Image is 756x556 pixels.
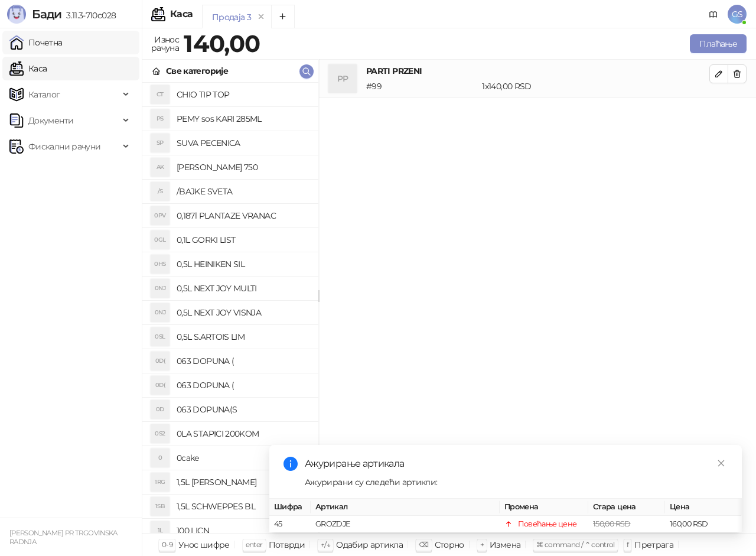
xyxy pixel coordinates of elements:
[9,529,118,546] small: [PERSON_NAME] PR TRGOVINSKA RADNJA
[7,5,26,24] img: Logo
[28,135,100,158] span: Фискални рачуни
[253,12,269,22] button: remove
[151,448,170,467] div: 0
[627,540,628,549] span: f
[151,521,170,540] div: 1L
[177,182,309,201] h4: /BAJKE SVETA
[151,424,170,443] div: 0S2
[715,457,728,470] a: Close
[177,206,309,225] h4: 0,187l PLANTAZE VRANAC
[177,279,309,298] h4: 0,5L NEXT JOY MULTI
[177,352,309,370] h4: 063 DOPUNA (
[9,31,63,54] a: Почетна
[364,80,480,93] div: # 99
[480,80,712,93] div: 1 x 140,00 RSD
[212,11,251,24] div: Продаја 3
[9,57,47,80] a: Каса
[177,109,309,128] h4: PEMY sos KARI 285ML
[184,29,260,58] strong: 140,00
[151,158,170,177] div: AK
[151,400,170,419] div: 0D
[177,376,309,395] h4: 063 DOPUNA (
[690,34,747,53] button: Плаћање
[151,352,170,370] div: 0D(
[177,400,309,419] h4: 063 DOPUNA(S
[177,448,309,467] h4: 0cake
[151,497,170,516] div: 1SB
[142,83,318,533] div: grid
[271,5,295,28] button: Add tab
[151,255,170,274] div: 0HS
[704,5,723,24] a: Документација
[305,476,728,489] div: Ажурирани су следећи артикли:
[305,457,728,471] div: Ажурирање артикала
[336,537,403,552] div: Одабир артикла
[177,303,309,322] h4: 0,5L NEXT JOY VISNJA
[177,327,309,346] h4: 0,5L S.ARTOIS LIM
[151,473,170,492] div: 1RG
[177,134,309,152] h4: SUVA PECENICA
[149,32,181,56] div: Износ рачуна
[151,279,170,298] div: 0NJ
[246,540,263,549] span: enter
[321,540,330,549] span: ↑/↓
[61,10,116,21] span: 3.11.3-710c028
[177,424,309,443] h4: 0LA STAPICI 200KOM
[177,497,309,516] h4: 1,5L SCHWEPPES BL
[177,255,309,274] h4: 0,5L HEINIKEN SIL
[269,516,311,533] td: 45
[518,518,577,530] div: Повећање цене
[435,537,464,552] div: Сторно
[151,230,170,249] div: 0GL
[28,109,73,132] span: Документи
[665,516,742,533] td: 160,00 RSD
[151,109,170,128] div: PS
[177,85,309,104] h4: CHIO TIP TOP
[177,473,309,492] h4: 1,5L [PERSON_NAME]
[634,537,673,552] div: Претрага
[151,85,170,104] div: CT
[177,158,309,177] h4: [PERSON_NAME] 750
[177,521,309,540] h4: 100 LICN
[269,537,305,552] div: Потврди
[311,499,500,516] th: Артикал
[665,499,742,516] th: Цена
[728,5,747,24] span: GS
[151,206,170,225] div: 0PV
[480,540,484,549] span: +
[166,64,228,77] div: Све категорије
[151,327,170,346] div: 0SL
[178,537,230,552] div: Унос шифре
[500,499,588,516] th: Промена
[311,516,500,533] td: GROZDJE
[717,459,725,467] span: close
[328,64,357,93] div: PP
[151,376,170,395] div: 0D(
[177,230,309,249] h4: 0,1L GORKI LIST
[283,457,298,471] span: info-circle
[151,182,170,201] div: /S
[170,9,193,19] div: Каса
[151,134,170,152] div: SP
[419,540,428,549] span: ⌫
[151,303,170,322] div: 0NJ
[588,499,665,516] th: Стара цена
[490,537,520,552] div: Измена
[28,83,60,106] span: Каталог
[536,540,615,549] span: ⌘ command / ⌃ control
[366,64,709,77] h4: PARTI PRZENI
[269,499,311,516] th: Шифра
[593,519,631,528] span: 150,00 RSD
[32,7,61,21] span: Бади
[162,540,172,549] span: 0-9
